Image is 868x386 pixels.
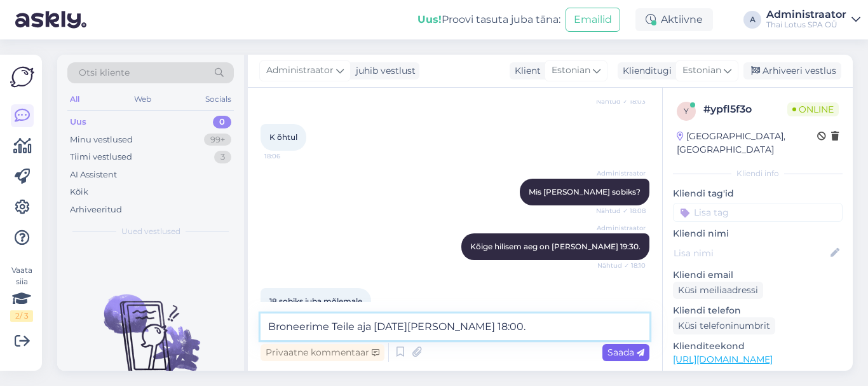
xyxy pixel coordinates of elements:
[470,242,641,251] span: Kõige hilisem aeg on [PERSON_NAME] 19:30.
[618,64,672,78] div: Klienditugi
[70,134,133,146] div: Minu vestlused
[673,354,773,365] a: [URL][DOMAIN_NAME]
[417,12,560,27] div: Proovi tasuta juba täna:
[121,226,180,237] span: Uued vestlused
[269,132,297,142] span: K õhtul
[10,65,34,89] img: Askly Logo
[261,344,384,361] div: Privaatne kommentaar
[787,102,839,116] span: Online
[673,282,763,299] div: Küsi meiliaadressi
[766,20,846,30] div: Thai Lotus SPA OÜ
[351,64,416,78] div: juhib vestlust
[597,169,646,178] span: Administraator
[766,10,846,20] div: Administraator
[682,64,721,78] span: Estonian
[673,187,843,200] p: Kliendi tag'id
[70,116,86,128] div: Uus
[673,370,843,382] p: Vaata edasi ...
[261,314,649,340] textarea: Broneerime Teile aja [DATE][PERSON_NAME] 18:00.
[417,13,442,25] b: Uus!
[607,347,644,358] span: Saada
[266,64,334,78] span: Administraator
[552,64,590,78] span: Estonian
[677,130,817,156] div: [GEOGRAPHIC_DATA], [GEOGRAPHIC_DATA]
[70,186,88,198] div: Kõik
[684,106,689,116] span: y
[673,227,843,240] p: Kliendi nimi
[596,206,646,216] span: Nähtud ✓ 18:08
[203,91,234,107] div: Socials
[214,151,231,163] div: 3
[67,91,82,107] div: All
[79,66,130,79] span: Otsi kliente
[635,8,713,31] div: Aktiivne
[674,246,828,260] input: Lisa nimi
[132,91,154,107] div: Web
[673,168,843,179] div: Kliendi info
[264,151,312,161] span: 18:06
[204,134,231,146] div: 99+
[743,11,761,29] div: A
[529,187,641,196] span: Mis [PERSON_NAME] sobiks?
[673,304,843,317] p: Kliendi telefon
[269,296,362,306] span: 18 sobiks juba mõlemale
[597,261,646,270] span: Nähtud ✓ 18:10
[510,64,541,78] div: Klient
[673,268,843,282] p: Kliendi email
[596,97,646,106] span: Nähtud ✓ 18:03
[673,203,843,222] input: Lisa tag
[57,272,244,386] img: No chats
[70,169,117,181] div: AI Assistent
[70,203,122,216] div: Arhiveeritud
[673,317,775,334] div: Küsi telefoninumbrit
[766,10,860,30] a: AdministraatorThai Lotus SPA OÜ
[743,62,841,79] div: Arhiveeri vestlus
[597,223,646,233] span: Administraator
[70,151,132,163] div: Tiimi vestlused
[703,102,787,117] div: # ypfl5f3o
[213,116,231,128] div: 0
[673,340,843,353] p: Klienditeekond
[10,265,33,322] div: Vaata siia
[566,8,620,32] button: Emailid
[10,310,33,322] div: 2 / 3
